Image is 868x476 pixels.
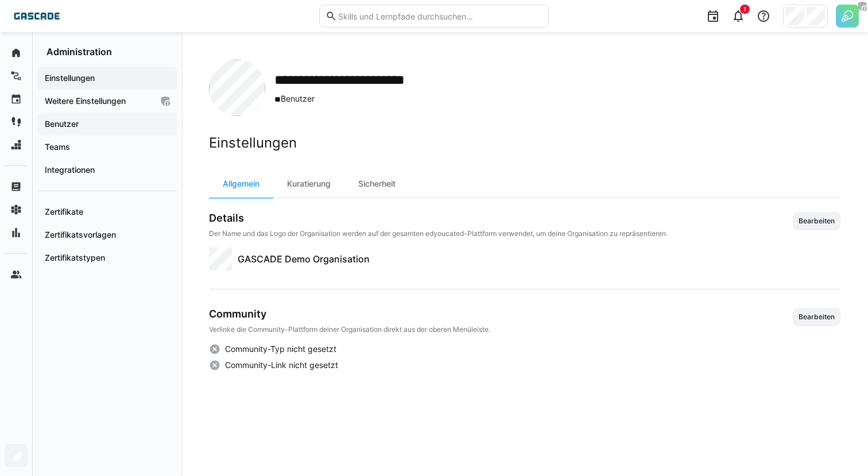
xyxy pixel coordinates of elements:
button: Bearbeiten [793,212,840,230]
p: Verlinke die Community-Plattform deiner Organisation direkt aus der oberen Menüleiste. [209,325,490,334]
h3: Community [209,308,490,320]
input: Skills und Lernpfade durchsuchen… [337,11,542,21]
div: Allgemein [209,170,273,198]
span: 1 [743,6,746,13]
span: Bearbeiten [797,216,836,226]
h2: Einstellungen [209,134,840,152]
p: Der Name und das Logo der Organisation werden auf der gesamten edyoucated-Plattform verwendet, um... [209,229,668,238]
button: Bearbeiten [793,308,840,326]
div: Kuratierung [273,170,344,198]
span: Community-Link nicht gesetzt [225,359,338,371]
h3: Details [209,212,668,225]
span: Benutzer [274,93,468,105]
div: Sicherheit [344,170,409,198]
span: Community-Typ nicht gesetzt [225,343,336,355]
span: Bearbeiten [797,312,836,322]
span: GASCADE Demo Organisation [238,252,370,266]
